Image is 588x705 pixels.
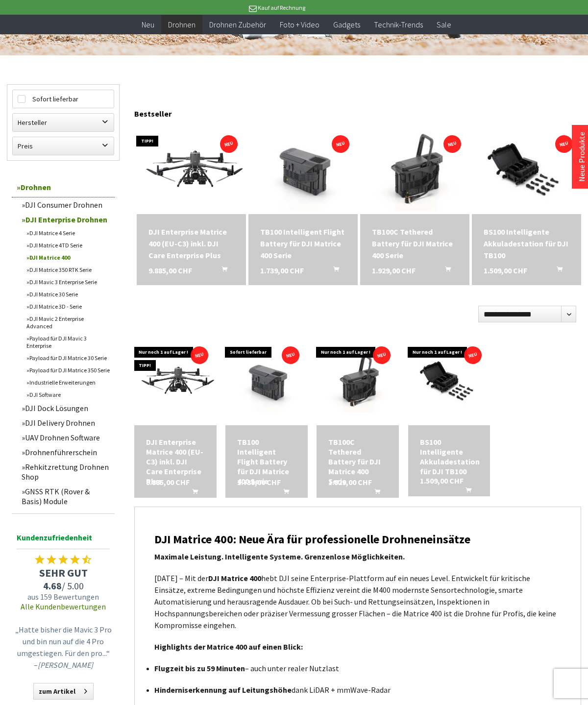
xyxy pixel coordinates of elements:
a: TB100 Intelligent Flight Battery für DJI Matrice 400 Serie 1.739,00 CHF In den Warenkorb [260,226,346,261]
span: SEHR GUT [12,566,115,580]
a: TB100 Intelligent Flight Battery für DJI Matrice 400 Serie 1.739,00 CHF In den Warenkorb [237,437,295,486]
a: Sale [430,15,458,35]
a: DJI Enterprise Matrice 400 (EU-C3) inkl. DJI Care Enterprise Plus 9.885,00 CHF In den Warenkorb [148,226,234,261]
button: In den Warenkorb [433,265,457,277]
a: DJI Matrice 30 Serie [22,288,115,300]
span: Sale [437,20,451,29]
img: TB100C Tethered Battery für DJI Matrice 400 Serie [360,128,469,211]
span: 9.885,00 CHF [148,265,192,276]
img: DJI Enterprise Matrice 400 (EU-C3) inkl. DJI Care Enterprise Plus [134,358,216,404]
a: TB100C Tethered Battery für DJI Matrice 400 Serie 1.929,00 CHF In den Warenkorb [372,226,458,261]
button: In den Warenkorb [454,486,477,498]
strong: DJI Matrice 400: Neue Ära für professionelle Drohneneinsätze [154,532,470,547]
span: Neu [142,20,154,29]
span: Foto + Video [280,20,319,29]
label: Hersteller [13,114,114,131]
button: In den Warenkorb [545,265,568,277]
span: 1.509,00 CHF [484,265,527,276]
a: Drohnen [12,177,115,197]
a: DJI Matrice 4 Serie [22,227,115,239]
img: DJI Enterprise Matrice 400 (EU-C3) inkl. DJI Care Enterprise Plus [137,139,246,201]
span: Kundenzufriedenheit [17,531,110,549]
label: Preis [13,137,114,155]
a: TB100C Tethered Battery für DJI Matrice 400 Serie 1.929,00 CHF In den Warenkorb [328,437,387,486]
div: Bestseller [134,99,581,123]
span: 1.929,00 CHF [328,477,372,487]
div: TB100 Intelligent Flight Battery für DJI Matrice 400 Serie [260,226,346,261]
img: TB100 Intelligent Flight Battery für DJI Matrice 400 Serie [248,128,358,211]
img: TB100C Tethered Battery für DJI Matrice 400 Serie [317,350,398,413]
div: DJI Enterprise Matrice 400 (EU-C3) inkl. DJI Care Enterprise Plus [146,437,204,486]
a: DJI Enterprise Drohnen [17,212,115,227]
a: DJI Enterprise Matrice 400 (EU-C3) inkl. DJI Care Enterprise Plus 9.885,00 CHF In den Warenkorb [146,437,204,486]
a: Neu [135,15,161,35]
a: Rehkitzrettung Drohnen Shop [17,460,115,484]
strong: Maximale Leistung. Intelligente Systeme. Grenzenlose Möglichkeiten. [154,552,405,561]
em: [PERSON_NAME] [38,660,93,670]
div: BS100 Intelligente Akkuladestation für DJI TB100 [484,226,569,261]
strong: DJI Matrice 400 [208,573,261,583]
a: DJI Matrice 400 [22,251,115,264]
span: Gadgets [333,20,360,29]
span: Drohnen Zubehör [209,20,266,29]
img: BS100 Intelligente Akkuladestation für DJI TB100 [472,128,581,211]
a: UAV Drohnen Software [17,430,115,445]
span: 1.509,00 CHF [420,476,464,486]
span: 4.68 [43,580,62,592]
a: BS100 Intelligente Akkuladestation für DJI TB100 1.509,00 CHF In den Warenkorb [420,437,478,476]
img: BS100 Intelligente Akkuladestation für DJI TB100 [408,350,490,413]
a: Technik-Trends [367,15,430,35]
a: DJI Consumer Drohnen [17,197,115,212]
a: Drohnen [161,15,202,35]
a: Payload für DJI Matrice 350 Serie [22,364,115,376]
span: 1.929,00 CHF [372,265,416,276]
a: Drohnenführerschein [17,445,115,460]
button: In den Warenkorb [210,265,233,277]
strong: Flugzeit bis zu 59 Minuten [154,663,245,673]
a: Gadgets [326,15,367,35]
a: GNSS RTK (Rover & Basis) Module [17,484,115,509]
div: TB100 Intelligent Flight Battery für DJI Matrice 400 Serie [237,437,295,486]
a: BS100 Intelligente Akkuladestation für DJI TB100 1.509,00 CHF In den Warenkorb [484,226,569,261]
a: DJI Matrice 4TD Serie [22,239,115,251]
label: Sofort lieferbar [13,90,114,108]
a: Neue Produkte [577,132,587,182]
p: – auch unter realer Nutzlast [154,662,561,674]
a: DJI Mavic 2 Enterprise Advanced [22,313,115,332]
span: aus 159 Bewertungen [12,592,115,602]
a: Alle Kundenbewertungen [21,602,106,611]
a: Foto + Video [273,15,326,35]
p: [DATE] – Mit der hebt DJI seine Enterprise-Plattform auf ein neues Level. Entwickelt für kritisch... [154,572,561,631]
span: 1.739,00 CHF [237,477,281,487]
strong: Highlights der Matrice 400 auf einen Blick: [154,642,303,652]
span: 9.885,00 CHF [146,477,190,487]
strong: Hinderniserkennung auf Leitungshöhe [154,685,292,695]
a: DJI Delivery Drohnen [17,415,115,430]
button: In den Warenkorb [271,487,295,500]
a: Industrielle Erweiterungen [22,376,115,389]
span: 1.739,00 CHF [260,265,304,276]
div: BS100 Intelligente Akkuladestation für DJI TB100 [420,437,478,476]
p: „Hatte bisher die Mavic 3 Pro und bin nun auf die 4 Pro umgestiegen. Für den pro...“ – [14,624,112,671]
a: DJI Dock Lösungen [17,401,115,415]
span: Drohnen [168,20,196,29]
a: DJI Matrice 350 RTK Serie [22,264,115,276]
a: DJI Software [22,389,115,401]
button: In den Warenkorb [363,487,386,500]
a: Payload für DJI Matrice 30 Serie [22,352,115,364]
span: / 5.00 [12,580,115,592]
a: Drohnen Zubehör [202,15,273,35]
img: TB100 Intelligent Flight Battery für DJI Matrice 400 Serie [225,350,307,413]
a: DJI Matrice 3D - Serie [22,300,115,313]
div: TB100C Tethered Battery für DJI Matrice 400 Serie [328,437,387,486]
p: dank LiDAR + mmWave-Radar [154,684,561,696]
a: DJI Mavic 3 Enterprise Serie [22,276,115,288]
a: zum Artikel [33,683,94,700]
a: Payload für DJI Mavic 3 Enterprise [22,332,115,352]
button: In den Warenkorb [321,265,345,277]
div: TB100C Tethered Battery für DJI Matrice 400 Serie [372,226,458,261]
div: DJI Enterprise Matrice 400 (EU-C3) inkl. DJI Care Enterprise Plus [148,226,234,261]
span: Technik-Trends [374,20,423,29]
button: In den Warenkorb [180,487,204,500]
